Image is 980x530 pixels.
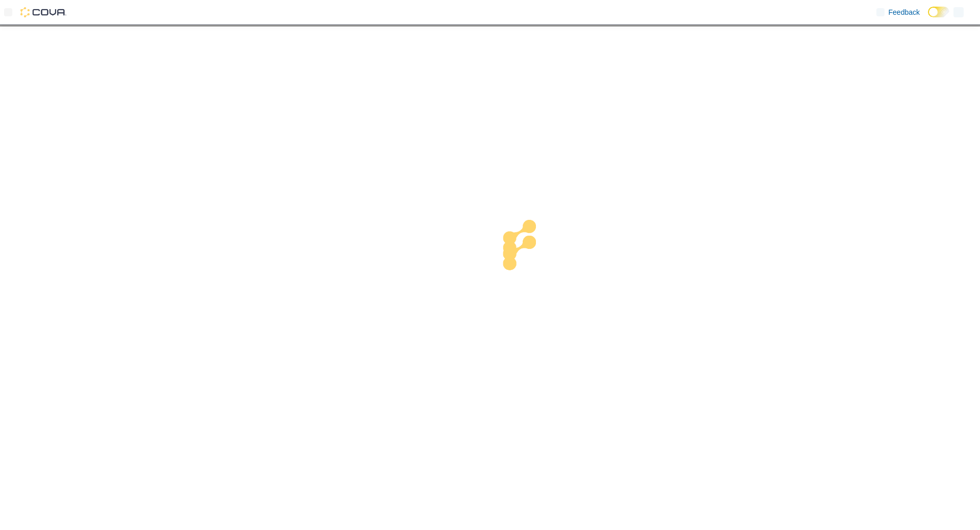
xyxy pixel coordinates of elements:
[872,2,924,22] a: Feedback
[928,17,928,18] span: Dark Mode
[20,7,66,17] img: Cova
[928,7,949,17] input: Dark Mode
[490,212,567,289] img: cova-loader
[889,7,920,17] span: Feedback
